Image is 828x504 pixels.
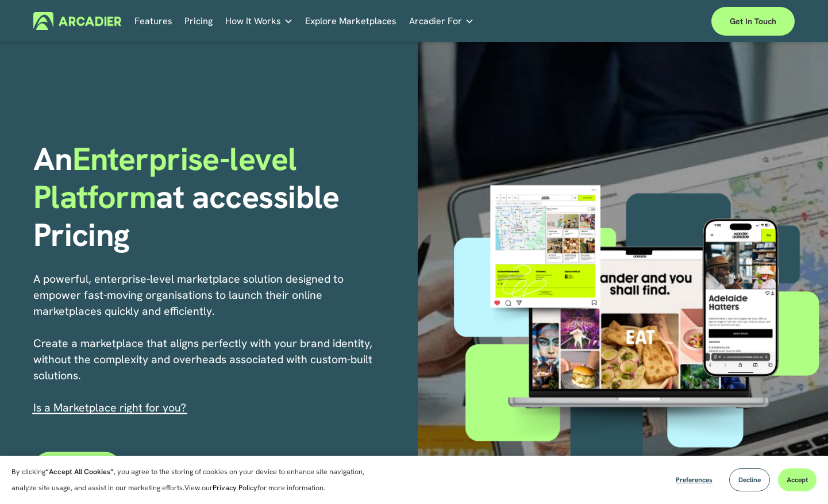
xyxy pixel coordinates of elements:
[33,401,186,415] span: I
[33,140,410,253] h1: An at accessible Pricing
[33,271,378,416] p: A powerful, enterprise-level marketplace solution designed to empower fast-moving organisations t...
[676,475,713,484] span: Preferences
[778,468,817,491] button: Accept
[225,13,281,29] span: How It Works
[729,468,770,491] button: Decline
[45,467,114,476] strong: “Accept All Cookies”
[184,12,213,30] a: Pricing
[33,452,121,484] a: Contact Us
[409,12,474,30] a: folder dropdown
[33,12,121,30] img: Arcadier
[667,468,721,491] button: Preferences
[738,475,761,484] span: Decline
[11,464,385,496] p: By clicking , you agree to the storing of cookies on your device to enhance site navigation, anal...
[134,12,172,30] a: Features
[787,475,808,484] span: Accept
[409,13,462,29] span: Arcadier For
[33,138,305,218] span: Enterprise-level Platform
[213,483,257,493] a: Privacy Policy
[36,401,186,415] a: s a Marketplace right for you?
[225,12,293,30] a: folder dropdown
[711,7,795,36] a: Get in touch
[305,12,396,30] a: Explore Marketplaces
